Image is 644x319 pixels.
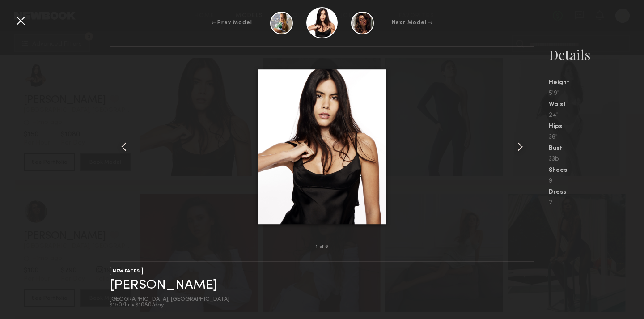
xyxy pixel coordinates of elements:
[549,156,644,162] div: 33b
[549,112,644,119] div: 24"
[549,123,644,130] div: Hips
[549,167,644,174] div: Shoes
[110,302,229,308] div: $150/hr • $1080/day
[392,19,433,27] div: Next Model →
[110,267,143,275] div: NEW FACES
[110,297,229,302] div: [GEOGRAPHIC_DATA], [GEOGRAPHIC_DATA]
[549,189,644,196] div: Dress
[110,278,217,292] a: [PERSON_NAME]
[211,19,252,27] div: ← Prev Model
[549,102,644,108] div: Waist
[549,134,644,140] div: 36"
[549,90,644,97] div: 5'9"
[549,145,644,152] div: Bust
[549,80,644,86] div: Height
[549,178,644,184] div: 9
[549,46,644,64] div: Details
[316,245,328,249] div: 1 of 6
[549,200,644,206] div: 2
